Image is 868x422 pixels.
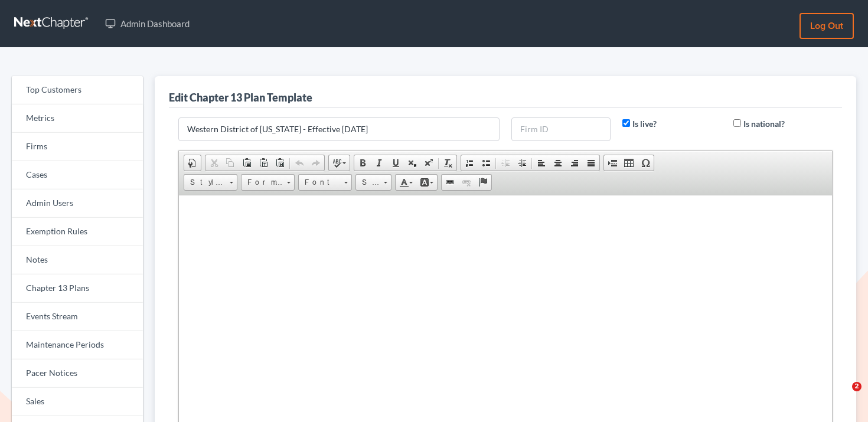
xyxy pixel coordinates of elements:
a: Italic [371,155,387,171]
a: Copy [222,155,239,171]
a: Pacer Notices [12,359,143,388]
a: Exemption Rules [12,218,143,246]
a: Decrease Indent [497,155,514,171]
a: Unlink [458,175,475,190]
a: Firms [12,133,143,161]
a: Insert/Remove Numbered List [461,155,478,171]
span: 2 [852,382,862,391]
a: Align Right [566,155,583,171]
a: Align Left [533,155,550,171]
a: Cut [205,155,222,171]
a: Insert Page Break for Printing [604,155,621,171]
a: Anchor [475,175,491,190]
a: Format [241,174,295,191]
a: Paste [239,155,255,171]
a: Chapter 13 Plans [12,274,143,303]
a: Admin Users [12,189,143,218]
input: Enter title [178,117,500,141]
a: Text Color [396,175,416,190]
a: Events Stream [12,303,143,331]
span: Size [356,175,380,190]
a: Spell Checker [329,155,350,171]
a: Remove Format [440,155,456,171]
iframe: Intercom live chat [828,382,856,410]
a: Undo [291,155,308,171]
a: Paste as plain text [255,155,272,171]
span: Font [299,175,340,190]
a: Superscript [420,155,437,171]
div: Edit Chapter 13 Plan Template [169,90,312,104]
a: Metrics [12,104,143,133]
a: Cases [12,161,143,189]
a: Center [550,155,566,171]
a: Subscript [404,155,420,171]
a: Paste from Word [272,155,288,171]
a: Sales [12,388,143,416]
a: Link [442,175,458,190]
input: Firm ID [511,117,611,141]
a: Document Properties [184,155,201,171]
a: Table [621,155,637,171]
a: Admin Dashboard [99,13,195,34]
a: Redo [308,155,324,171]
a: Notes [12,246,143,274]
a: Styles [184,174,237,191]
a: Top Customers [12,76,143,104]
a: Bold [354,155,371,171]
a: Increase Indent [514,155,530,171]
a: Log out [800,13,854,39]
a: Font [298,174,352,191]
a: Justify [583,155,599,171]
a: Insert/Remove Bulleted List [478,155,494,171]
label: Is live? [632,117,657,130]
label: Is national? [743,117,785,130]
a: Underline [387,155,404,171]
span: Format [242,175,283,190]
span: Styles [184,175,226,190]
a: Maintenance Periods [12,331,143,359]
a: Background Color [416,175,437,190]
a: Insert Special Character [637,155,654,171]
a: Size [355,174,391,191]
